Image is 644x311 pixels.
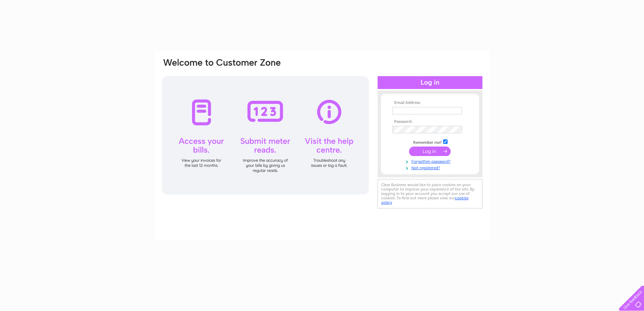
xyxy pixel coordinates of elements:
[381,196,469,205] a: cookies policy
[391,119,469,124] th: Password:
[391,101,469,105] th: Email Address:
[391,138,469,145] td: Remember me?
[378,179,482,208] div: Clear Business would like to place cookies on your computer to improve your experience of the sit...
[409,147,451,156] input: Submit
[392,158,469,164] a: Forgotten password?
[392,164,469,171] a: Not registered?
